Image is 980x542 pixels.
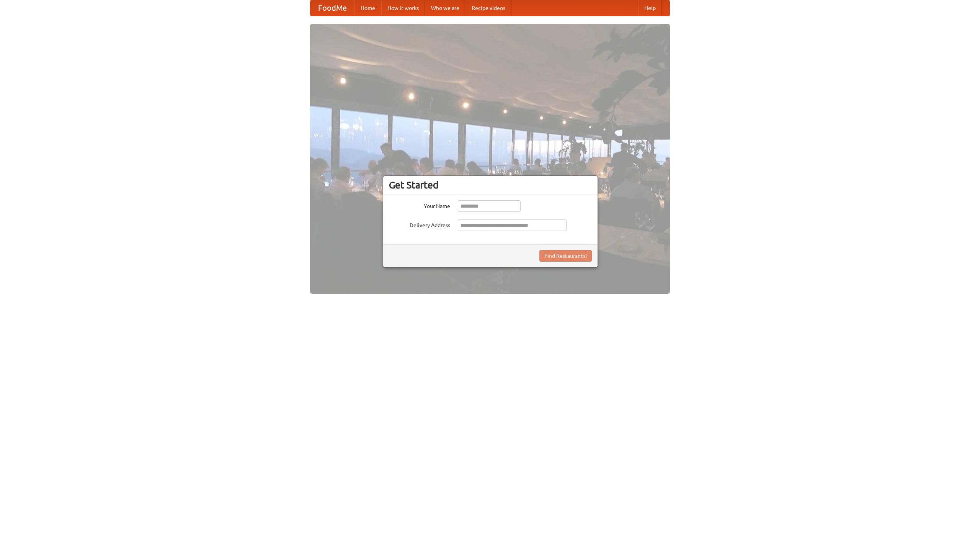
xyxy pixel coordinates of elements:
a: Help [638,0,662,16]
a: FoodMe [310,0,354,16]
a: Home [354,0,381,16]
label: Your Name [389,200,450,210]
label: Delivery Address [389,219,450,229]
a: Who we are [425,0,465,16]
a: How it works [381,0,425,16]
button: Find Restaurants! [539,250,592,262]
h3: Get Started [389,179,592,191]
a: Recipe videos [465,0,511,16]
